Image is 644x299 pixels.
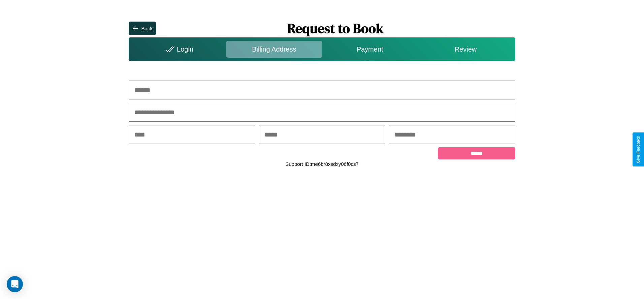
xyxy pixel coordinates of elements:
div: Payment [322,41,418,58]
div: Billing Address [226,41,322,58]
div: Back [141,26,152,31]
p: Support ID: me6br8xsdxy06f0cs7 [285,159,359,169]
div: Review [418,41,513,58]
div: Give Feedback [636,136,641,163]
div: Login [130,41,226,58]
button: Back [129,22,156,35]
div: Open Intercom Messenger [7,276,23,292]
h1: Request to Book [156,19,515,37]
